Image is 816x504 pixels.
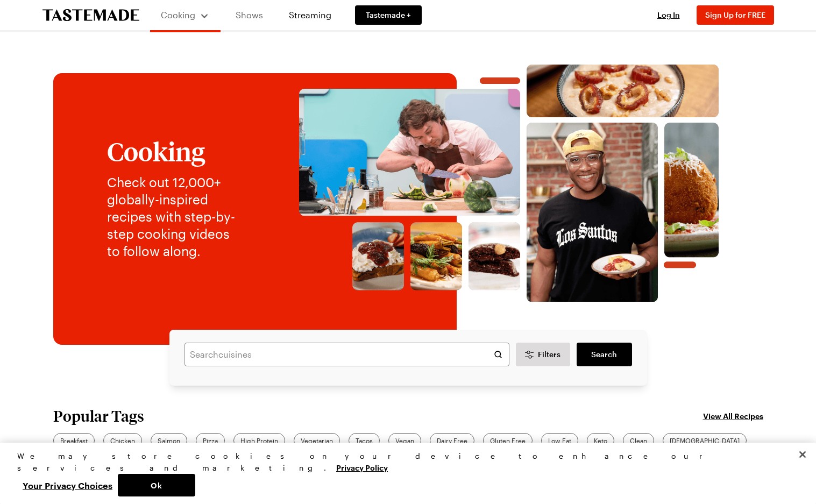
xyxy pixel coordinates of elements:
a: Dairy Free [430,433,474,448]
span: Breakfast [60,436,88,445]
span: Vegetarian [301,436,333,445]
span: Tastemade + [366,10,411,20]
span: Tacos [356,436,373,445]
button: Close [791,443,814,466]
span: Chicken [110,436,135,445]
img: Explore recipes [266,65,753,302]
a: Vegetarian [294,433,340,448]
a: More information about your privacy, opens in a new tab [336,462,388,472]
span: High Protein [240,436,278,445]
a: Tastemade + [355,5,422,25]
button: Sign Up for FREE [697,5,774,25]
span: Salmon [158,436,180,445]
span: Pizza [203,436,218,445]
span: Log In [657,10,680,19]
a: Salmon [151,433,187,448]
span: Dairy Free [437,436,467,445]
a: filters [577,343,631,366]
a: High Protein [233,433,285,448]
a: Tacos [349,433,380,448]
a: Pizza [196,433,225,448]
button: Ok [118,474,195,496]
span: Clean [630,436,647,445]
a: Gluten Free [483,433,533,448]
a: Breakfast [53,433,95,448]
a: Low Fat [541,433,578,448]
h2: Popular Tags [53,407,144,424]
a: Keto [587,433,614,448]
a: View All Recipes [703,410,763,422]
button: Log In [647,10,690,20]
button: Your Privacy Choices [17,474,118,496]
button: Desktop filters [516,343,571,366]
span: Search [591,349,617,360]
a: [DEMOGRAPHIC_DATA] [663,433,747,448]
a: Vegan [388,433,421,448]
span: [DEMOGRAPHIC_DATA] [670,436,740,445]
span: Gluten Free [490,436,526,445]
span: Keto [594,436,607,445]
span: Cooking [161,10,195,20]
div: We may store cookies on your device to enhance our services and marketing. [17,450,790,474]
p: Check out 12,000+ globally-inspired recipes with step-by-step cooking videos to follow along. [107,174,244,260]
span: Vegan [395,436,414,445]
a: Clean [623,433,654,448]
span: Sign Up for FREE [705,10,765,19]
button: Cooking [161,4,210,26]
a: To Tastemade Home Page [42,9,139,22]
span: Filters [538,349,560,360]
span: Low Fat [548,436,571,445]
h1: Cooking [107,137,244,165]
a: Chicken [103,433,142,448]
div: Privacy [17,450,790,496]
